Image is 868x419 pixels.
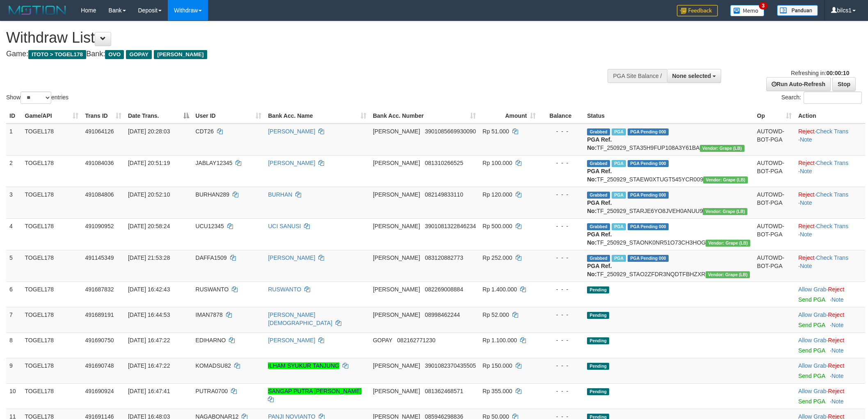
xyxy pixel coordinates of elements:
[6,332,22,358] td: 8
[798,191,815,198] a: Reject
[196,388,228,394] span: PUTRA0700
[542,190,580,199] div: - - -
[85,191,114,198] span: 491084806
[798,254,815,261] a: Reject
[479,108,539,124] th: Amount: activate to sort column ascending
[584,187,754,218] td: TF_250929_STARJE6YO8JVEH0ANUU9
[700,145,745,152] span: Vendor URL: https://dashboard.q2checkout.com/secure
[795,187,865,218] td: · ·
[706,240,750,247] span: Vendor URL: https://dashboard.q2checkout.com/secure
[800,263,812,269] a: Note
[22,108,82,124] th: Game/API: activate to sort column ascending
[795,155,865,187] td: · ·
[587,388,609,395] span: Pending
[832,77,856,91] a: Stop
[268,337,315,343] a: [PERSON_NAME]
[6,358,22,383] td: 9
[800,168,812,174] a: Note
[795,282,865,307] td: ·
[542,254,580,262] div: - - -
[373,286,420,293] span: [PERSON_NAME]
[608,69,667,83] div: PGA Site Balance /
[791,70,849,76] span: Refreshing in:
[587,199,612,214] b: PGA Ref. No:
[798,160,815,166] a: Reject
[192,108,265,124] th: User ID: activate to sort column ascending
[542,387,580,395] div: - - -
[539,108,584,124] th: Balance
[397,337,435,343] span: Copy 082162771230 to clipboard
[828,388,844,394] a: Reject
[754,218,795,250] td: AUTOWD-BOT-PGA
[268,223,301,229] a: UCI SANUSI
[587,312,609,319] span: Pending
[795,383,865,409] td: ·
[370,108,479,124] th: Bank Acc. Number: activate to sort column ascending
[425,128,476,135] span: Copy 3901085669930090 to clipboard
[754,250,795,282] td: AUTOWD-BOT-PGA
[584,155,754,187] td: TF_250929_STAEW0XTUGT545YCR009
[587,263,612,277] b: PGA Ref. No:
[628,128,669,135] span: PGA Pending
[105,50,124,59] span: OVO
[196,286,229,293] span: RUSWANTO
[612,160,626,167] span: Marked by bilcs1
[22,282,82,307] td: TOGEL178
[268,362,339,369] a: ILHAM SYUKUR TANJUNG
[268,254,315,261] a: [PERSON_NAME]
[128,362,170,369] span: [DATE] 16:47:22
[587,128,610,135] span: Grabbed
[196,191,229,198] span: BURHAN289
[82,108,125,124] th: Trans ID: activate to sort column ascending
[6,250,22,282] td: 5
[425,311,460,318] span: Copy 08998462244 to clipboard
[22,155,82,187] td: TOGEL178
[128,128,170,135] span: [DATE] 20:28:03
[754,187,795,218] td: AUTOWD-BOT-PGA
[798,296,825,303] a: Send PGA
[828,337,844,343] a: Reject
[800,231,812,238] a: Note
[828,286,844,293] a: Reject
[128,286,170,293] span: [DATE] 16:42:43
[706,271,750,278] span: Vendor URL: https://dashboard.q2checkout.com/secure
[22,383,82,409] td: TOGEL178
[542,222,580,230] div: - - -
[795,250,865,282] td: · ·
[542,336,580,344] div: - - -
[6,307,22,332] td: 7
[128,191,170,198] span: [DATE] 20:52:10
[482,311,509,318] span: Rp 52.000
[21,92,51,104] select: Showentries
[482,223,512,229] span: Rp 500.000
[677,5,718,16] img: Feedback.jpg
[22,332,82,358] td: TOGEL178
[196,362,231,369] span: KOMADSU82
[482,254,512,261] span: Rp 252.000
[816,191,849,198] a: Check Trans
[795,108,865,124] th: Action
[6,30,571,46] h1: Withdraw List
[6,187,22,218] td: 3
[128,311,170,318] span: [DATE] 16:44:53
[373,311,420,318] span: [PERSON_NAME]
[628,160,669,167] span: PGA Pending
[798,373,825,379] a: Send PGA
[482,160,512,166] span: Rp 100.000
[828,311,844,318] a: Reject
[6,218,22,250] td: 4
[373,254,420,261] span: [PERSON_NAME]
[373,362,420,369] span: [PERSON_NAME]
[85,286,114,293] span: 491687832
[831,373,844,379] a: Note
[587,286,609,293] span: Pending
[777,5,818,16] img: panduan.png
[482,128,509,135] span: Rp 51.000
[584,250,754,282] td: TF_250929_STAO2ZFDR3NQDTFBHZXR
[22,307,82,332] td: TOGEL178
[816,254,849,261] a: Check Trans
[612,223,626,230] span: Marked by bilcs1
[759,2,767,9] span: 3
[816,160,849,166] a: Check Trans
[798,398,825,405] a: Send PGA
